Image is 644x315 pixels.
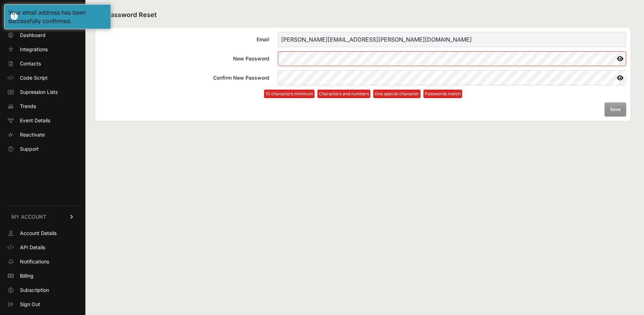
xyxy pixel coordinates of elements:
h2: Password Reset [95,10,630,21]
li: One special character [373,90,421,98]
span: Dashboard [20,32,46,39]
div: Email [100,36,269,43]
div: New Password [100,55,269,62]
a: Billing [4,270,81,282]
a: Sign Out [4,299,81,310]
span: Supression Lists [20,89,58,96]
a: Supression Lists [4,86,81,98]
input: New Password [278,51,626,66]
div: Confirm New Password [100,74,269,81]
li: Characters and numbers [317,90,370,98]
a: Integrations [4,44,81,55]
span: Billing [20,272,33,279]
span: MY ACCOUNT [11,213,46,220]
a: Event Details [4,115,81,126]
span: Support [20,145,39,153]
span: Code Script [20,74,48,81]
li: Passwords match [423,90,462,98]
a: Account Details [4,228,81,239]
span: Contacts [20,60,41,67]
a: Contacts [4,58,81,69]
span: Integrations [20,46,48,53]
a: Support [4,143,81,155]
span: Trends [20,103,36,110]
span: Sign Out [20,301,40,308]
span: API Details [20,244,45,251]
span: Event Details [20,117,50,124]
a: Reactivate [4,129,81,140]
a: API Details [4,242,81,253]
a: Trends [4,101,81,112]
span: Notifications [20,258,49,265]
span: Subscription [20,287,49,294]
a: MY ACCOUNT [4,206,81,228]
a: Subscription [4,284,81,296]
input: Email [278,32,626,47]
a: Code Script [4,72,81,84]
a: Notifications [4,256,81,267]
span: Account Details [20,230,57,237]
div: Your email address has been successfully confirmed. [8,8,107,25]
li: 10 characters minimum [264,90,315,98]
input: Confirm New Password [278,70,626,85]
a: Dashboard [4,30,81,41]
span: Reactivate [20,131,45,138]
